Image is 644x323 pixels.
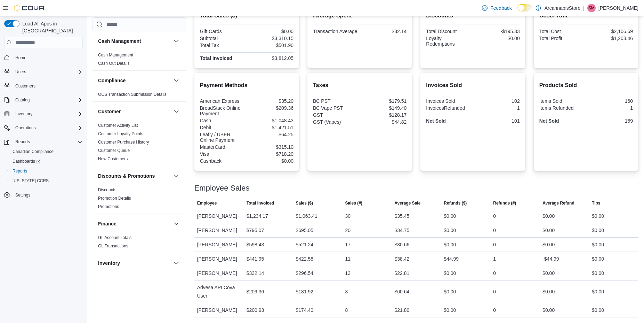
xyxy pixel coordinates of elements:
a: Customer Activity List [98,123,138,128]
span: Promotions [98,204,119,209]
h2: Taxes [313,81,406,90]
div: 1 [493,255,496,263]
span: Reports [13,168,27,174]
div: $179.51 [361,98,407,104]
span: Home [13,53,83,62]
div: [PERSON_NAME] [194,266,244,280]
div: $0.00 [542,240,555,249]
button: Cash Management [98,38,171,45]
div: $200.93 [247,306,264,314]
input: Dark Mode [517,4,532,11]
button: Inventory [98,260,171,267]
div: Debit [200,125,245,130]
div: $0.00 [444,306,456,314]
div: [PERSON_NAME] [194,252,244,266]
button: Reports [13,138,33,146]
div: $0.00 [444,212,456,220]
div: $209.36 [247,287,264,296]
div: Advesa API Cova User [194,280,244,303]
span: Catalog [15,97,30,103]
div: GST (Vapes) [313,119,359,125]
a: Discounts [98,187,116,192]
a: Feedback [479,1,514,15]
div: -$195.33 [474,29,520,34]
span: Canadian Compliance [13,149,54,154]
button: Finance [98,220,171,227]
div: $149.40 [361,105,407,111]
div: 1 [587,105,633,111]
div: 159 [587,118,633,124]
span: Tips [592,200,600,206]
button: Operations [13,124,39,132]
h3: Employee Sales [194,184,250,192]
span: Catalog [13,96,83,104]
div: Visa [200,151,245,157]
div: $60.64 [394,287,409,296]
button: Home [1,52,86,62]
span: Washington CCRS [10,177,83,185]
div: $1,203.46 [587,36,633,41]
div: Loyalty Redemptions [426,36,472,47]
a: Dashboards [10,157,43,166]
span: Load All Apps in [GEOGRAPHIC_DATA] [19,20,83,34]
button: Customers [1,81,86,91]
button: Settings [1,190,86,200]
a: Settings [13,191,33,199]
div: $209.36 [248,105,293,111]
span: New Customers [98,156,128,162]
div: $35.45 [394,212,409,220]
button: Inventory [172,259,180,267]
div: 0 [493,226,496,234]
span: OCS Transaction Submission Details [98,92,167,97]
a: Customer Loyalty Points [98,131,143,136]
div: Sheldon Mann [587,4,596,12]
strong: Net Sold [426,118,446,124]
div: Leafly / UBER Online Payment [200,132,245,143]
p: ArcannabisStore [545,4,581,12]
a: GL Account Totals [98,235,131,240]
h2: Payment Methods [200,81,293,90]
div: Subtotal [200,36,245,41]
div: Cash Management [92,51,186,70]
div: Finance [92,233,186,253]
button: Reports [1,137,86,147]
div: MasterCard [200,144,245,150]
h3: Discounts & Promotions [98,172,155,179]
span: Total Invoiced [247,200,274,206]
span: Sales ($) [296,200,313,206]
div: 1 [474,105,520,111]
div: $0.00 [592,240,604,249]
div: $3,812.05 [248,55,293,61]
div: $0.00 [542,269,555,277]
button: Operations [1,123,86,133]
div: $0.00 [542,287,555,296]
div: [PERSON_NAME] [194,223,244,237]
div: 0 [493,212,496,220]
button: Compliance [98,77,171,84]
button: Finance [172,220,180,228]
a: GL Transactions [98,244,128,248]
span: GL Account Totals [98,235,131,240]
div: 102 [474,98,520,104]
div: $718.20 [248,151,293,157]
div: Total Cost [539,29,585,34]
div: 13 [345,269,351,277]
span: Operations [15,125,36,131]
a: [US_STATE] CCRS [10,177,51,185]
a: Promotions [98,204,119,209]
div: $1,234.17 [247,212,268,220]
span: Operations [13,124,83,132]
span: Customer Purchase History [98,139,149,145]
div: Cashback [200,158,245,164]
div: Transaction Average [313,29,359,34]
div: 30 [345,212,351,220]
button: Compliance [172,76,180,85]
div: $32.14 [361,29,407,34]
span: Feedback [490,5,512,11]
a: Reports [10,167,30,175]
div: $0.00 [444,226,456,234]
a: Cash Out Details [98,61,130,66]
button: Customer [98,108,171,115]
div: $0.00 [444,269,456,277]
div: $21.80 [394,306,409,314]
